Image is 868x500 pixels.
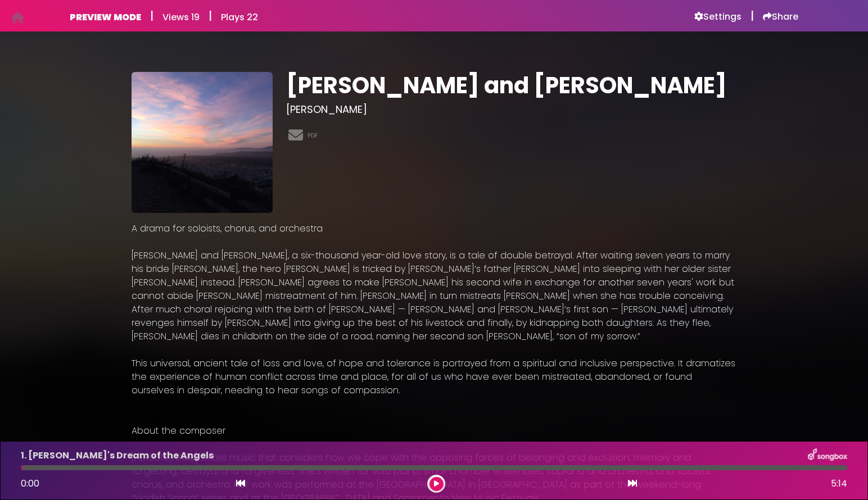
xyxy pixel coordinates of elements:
h5: | [209,9,212,22]
h1: [PERSON_NAME] and [PERSON_NAME] [286,72,736,99]
span: 5:14 [831,477,847,490]
img: E9wxAxKES62LasFgyGUD [132,72,273,213]
a: PDF [308,131,318,140]
h6: PREVIEW MODE [70,12,141,22]
a: Settings [694,11,742,22]
a: Share [763,11,798,22]
img: songbox-logo-white.png [808,448,847,463]
h5: | [150,9,153,22]
span: 0:00 [21,477,39,490]
h3: [PERSON_NAME] [286,103,736,116]
h6: Plays 22 [221,12,258,22]
p: 1. [PERSON_NAME]'s Dream of the Angels [21,449,214,462]
h6: Views 19 [162,12,200,22]
h5: | [751,9,754,22]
